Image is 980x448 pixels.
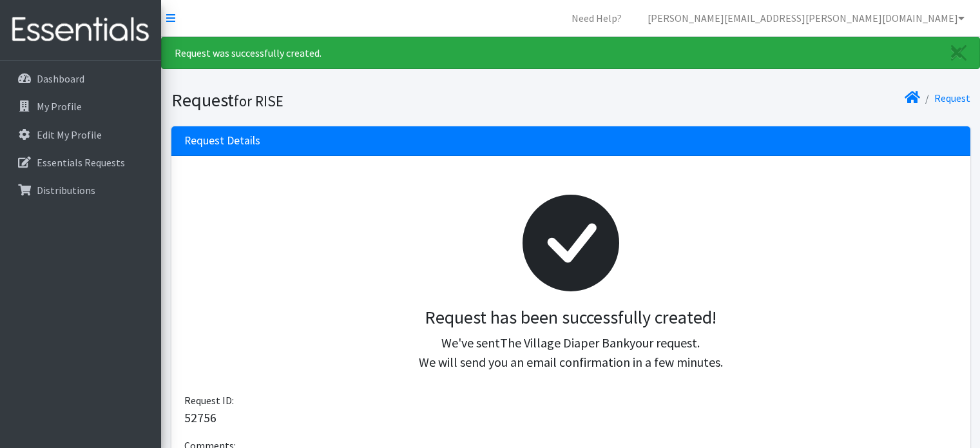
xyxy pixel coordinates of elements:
[161,37,980,69] div: Request was successfully created.
[37,156,125,169] p: Essentials Requests
[5,66,156,92] a: Dashboard
[5,93,156,119] a: My Profile
[184,134,260,148] h3: Request Details
[938,37,979,68] a: Close
[234,92,283,110] small: for RISE
[195,333,947,372] p: We've sent your request. We will send you an email confirmation in a few minutes.
[37,72,84,85] p: Dashboard
[934,92,970,104] a: Request
[637,5,975,31] a: [PERSON_NAME][EMAIL_ADDRESS][PERSON_NAME][DOMAIN_NAME]
[171,89,566,112] h1: Request
[37,184,95,197] p: Distributions
[37,128,102,141] p: Edit My Profile
[5,177,156,203] a: Distributions
[195,307,947,329] h3: Request has been successfully created!
[500,335,629,351] span: The Village Diaper Bank
[5,150,156,175] a: Essentials Requests
[184,394,234,407] span: Request ID:
[37,100,82,113] p: My Profile
[5,8,156,52] img: HumanEssentials
[5,122,156,148] a: Edit My Profile
[561,5,632,31] a: Need Help?
[184,408,957,427] p: 52756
